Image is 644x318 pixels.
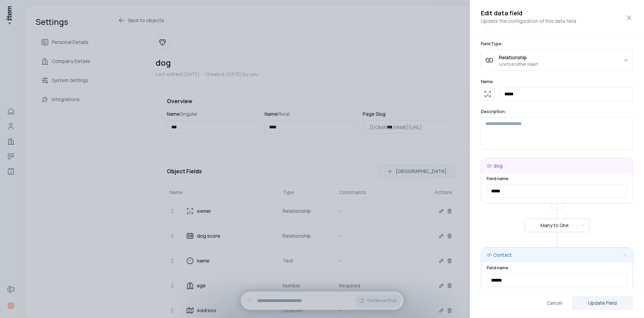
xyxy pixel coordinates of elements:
p: Field Type: [481,41,633,47]
p: dog [493,162,503,169]
p: Field name [487,176,627,181]
p: Update the configuration of this data field [481,18,633,25]
p: Description: [481,109,633,114]
h2: Edit data field [481,8,633,18]
button: Cancel [541,296,568,310]
p: Name: [481,79,633,84]
button: Update Field [572,296,633,310]
p: Field name [487,265,627,271]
